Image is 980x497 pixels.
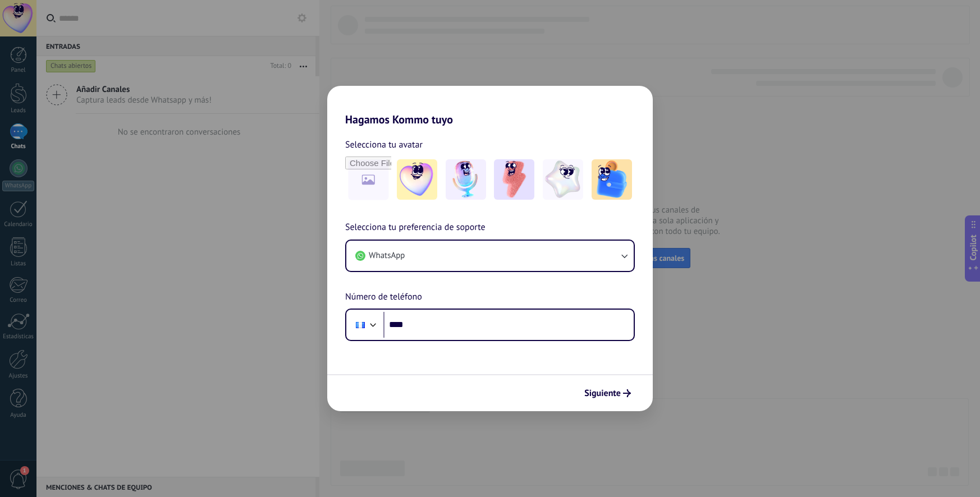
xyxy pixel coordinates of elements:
button: WhatsApp [346,241,634,271]
button: Siguiente [579,384,636,403]
span: Siguiente [584,389,621,397]
div: Guatemala: + 502 [350,313,371,337]
h2: Hagamos Kommo tuyo [327,86,653,126]
span: Selecciona tu preferencia de soporte [345,220,486,235]
img: -4.jpeg [543,159,583,200]
span: WhatsApp [369,250,405,261]
img: -2.jpeg [446,159,486,200]
img: -5.jpeg [592,159,632,200]
img: -3.jpeg [494,159,534,200]
span: Número de teléfono [345,290,422,305]
span: Selecciona tu avatar [345,137,423,152]
img: -1.jpeg [397,159,437,200]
